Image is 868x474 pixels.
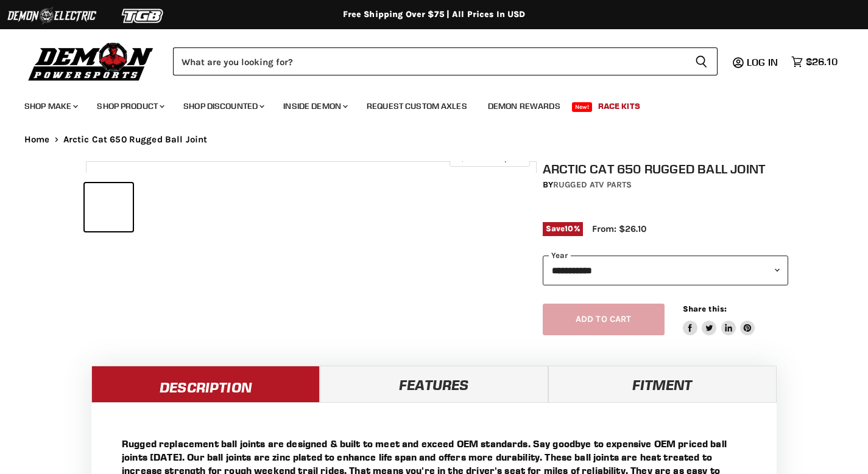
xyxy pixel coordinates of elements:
[548,366,777,402] a: Fitment
[274,94,355,119] a: Inside Demon
[173,47,718,75] form: Product
[97,4,189,27] img: TGB Logo 2
[543,161,789,176] h1: Arctic Cat 650 Rugged Ball Joint
[456,153,523,162] span: Click to expand
[683,304,755,336] aside: Share this:
[85,183,133,231] button: Arctic Cat 650 Rugged Ball Joint thumbnail
[741,57,785,68] a: Log in
[479,94,570,119] a: Demon Rewards
[174,94,272,119] a: Shop Discounted
[543,256,789,285] select: year
[747,56,778,68] span: Log in
[358,94,476,119] a: Request Custom Axles
[806,56,838,68] span: $26.10
[91,366,320,402] a: Description
[553,179,632,190] a: Rugged ATV Parts
[592,223,646,234] span: From: $26.10
[589,94,649,119] a: Race Kits
[63,134,208,145] span: Arctic Cat 650 Rugged Ball Joint
[320,366,548,402] a: Features
[24,40,158,83] img: Demon Powersports
[572,102,593,112] span: New!
[173,47,685,75] input: Search
[543,222,583,235] span: Save %
[6,4,97,27] img: Demon Electric Logo 2
[543,178,789,192] div: by
[88,94,172,119] a: Shop Product
[785,53,844,71] a: $26.10
[15,94,85,119] a: Shop Make
[685,47,718,75] button: Search
[24,134,50,145] a: Home
[683,304,727,313] span: Share this:
[565,224,573,233] span: 10
[15,89,834,119] ul: Main menu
